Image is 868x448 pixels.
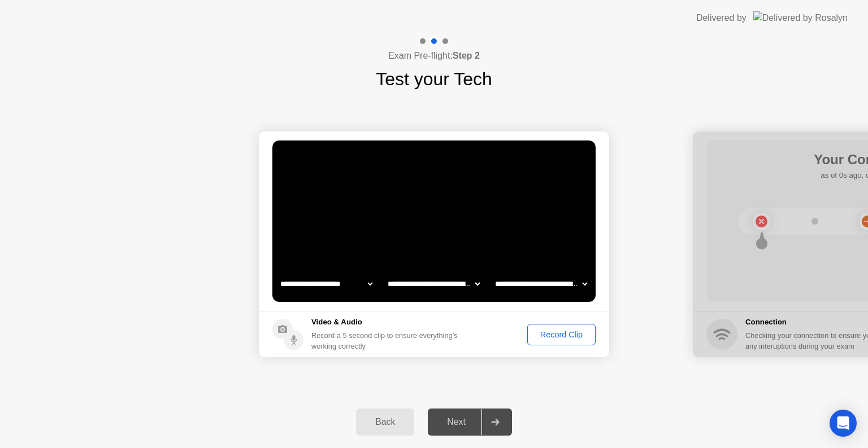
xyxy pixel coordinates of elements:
[696,11,747,25] div: Delivered by
[753,11,848,24] img: Delivered by Rosalyn
[527,324,596,345] button: Record Clip
[830,410,857,437] div: Open Intercom Messenger
[493,273,589,295] select: Available microphones
[471,153,484,166] div: . . .
[278,273,375,295] select: Available cameras
[311,317,462,328] h5: Video & Audio
[376,65,492,93] h1: Test your Tech
[359,417,411,427] div: Back
[388,49,480,63] h4: Exam Pre-flight:
[531,330,592,339] div: Record Clip
[431,417,481,427] div: Next
[385,273,482,295] select: Available speakers
[428,409,512,436] button: Next
[311,330,462,352] div: Record a 5 second clip to ensure everything’s working correctly
[356,409,414,436] button: Back
[453,51,480,60] b: Step 2
[463,153,476,166] div: !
